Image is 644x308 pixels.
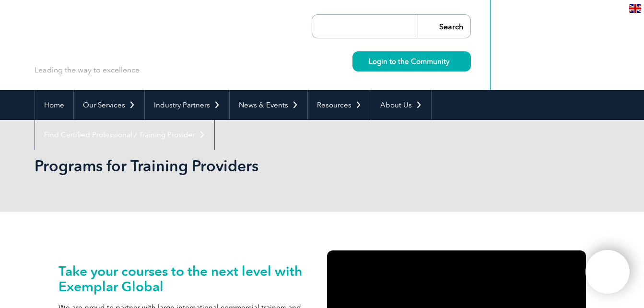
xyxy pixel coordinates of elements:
a: Resources [308,90,371,120]
h2: Programs for Training Providers [35,158,437,174]
h2: Take your courses to the next level with Exemplar Global [59,263,317,294]
img: svg+xml;nitro-empty-id=MTY5ODoxMTY=-1;base64,PHN2ZyB2aWV3Qm94PSIwIDAgNDAwIDQwMCIgd2lkdGg9IjQwMCIg... [596,260,620,284]
a: Industry Partners [145,90,229,120]
a: Home [35,90,73,120]
img: svg+xml;nitro-empty-id=MzY2OjIyMw==-1;base64,PHN2ZyB2aWV3Qm94PSIwIDAgMTEgMTEiIHdpZHRoPSIxMSIgaGVp... [449,59,455,64]
img: en [629,4,641,13]
a: Find Certified Professional / Training Provider [35,120,214,150]
a: Our Services [74,90,144,120]
input: Search [418,15,470,38]
a: Login to the Community [352,51,471,71]
a: News & Events [230,90,307,120]
p: Leading the way to excellence [35,65,140,75]
a: About Us [371,90,431,120]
